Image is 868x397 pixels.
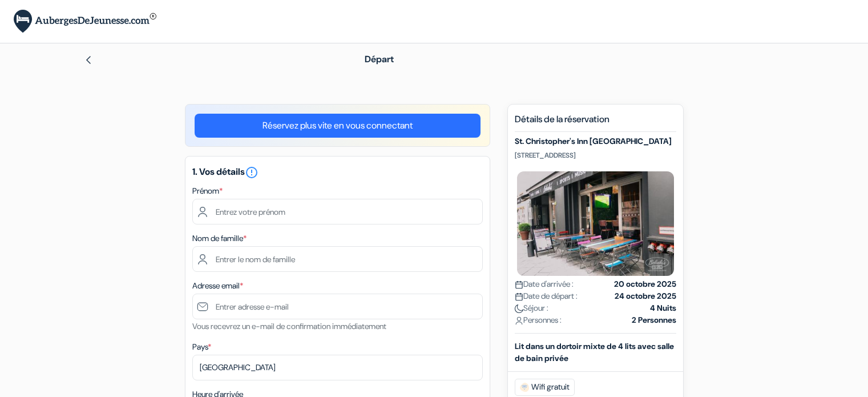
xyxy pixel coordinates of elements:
img: user_icon.svg [515,316,523,325]
a: error_outline [245,166,259,178]
span: Date d'arrivée : [515,278,574,290]
img: AubergesDeJeunesse.com [14,10,156,33]
input: Entrer adresse e-mail [192,294,483,319]
h5: St. Christopher's Inn [GEOGRAPHIC_DATA] [515,137,676,146]
label: Prénom [192,185,223,197]
b: Lit dans un dortoir mixte de 4 lits avec salle de bain privée [515,341,674,363]
img: moon.svg [515,304,523,313]
img: calendar.svg [515,280,523,289]
h5: Détails de la réservation [515,114,676,132]
i: error_outline [245,166,259,179]
img: free_wifi.svg [520,383,529,392]
label: Nom de famille [192,232,247,244]
h5: 1. Vos détails [192,166,483,179]
span: Wifi gratuit [515,379,575,396]
strong: 2 Personnes [632,314,676,326]
span: Séjour : [515,302,548,314]
strong: 4 Nuits [650,302,676,314]
label: Pays [192,341,211,353]
strong: 24 octobre 2025 [615,290,676,302]
input: Entrer le nom de famille [192,246,483,272]
p: [STREET_ADDRESS] [515,151,676,160]
label: Adresse email [192,280,243,292]
input: Entrez votre prénom [192,199,483,224]
a: Réservez plus vite en vous connectant [195,114,481,138]
small: Vous recevrez un e-mail de confirmation immédiatement [192,321,386,331]
img: left_arrow.svg [84,55,93,65]
span: Personnes : [515,314,562,326]
img: calendar.svg [515,292,523,301]
span: Date de départ : [515,290,578,302]
strong: 20 octobre 2025 [614,278,676,290]
span: Départ [365,53,394,65]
